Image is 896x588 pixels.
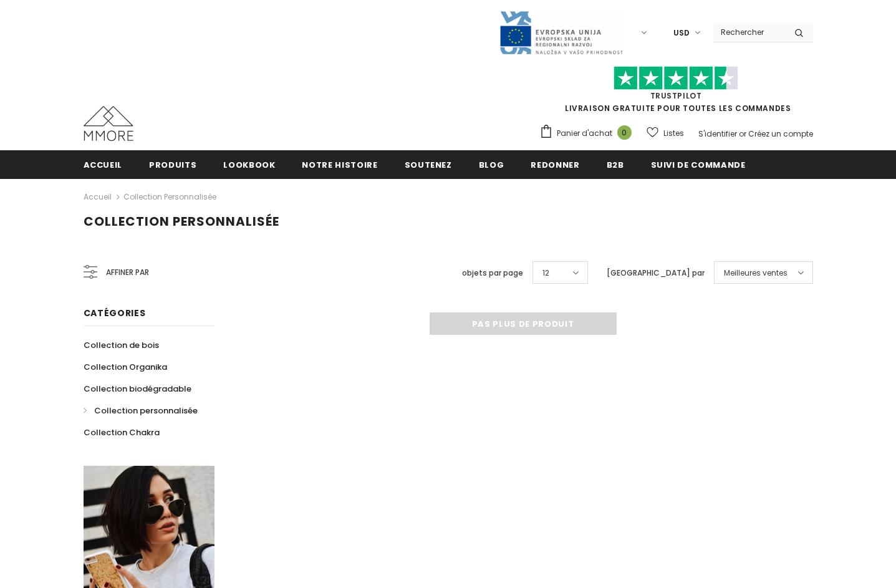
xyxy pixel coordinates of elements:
[698,128,737,139] a: S'identifier
[84,383,191,395] span: Collection biodégradable
[557,127,612,140] span: Panier d'achat
[499,27,624,37] a: Javni Razpis
[531,150,579,178] a: Redonner
[724,267,788,279] span: Meilleures ventes
[650,90,702,101] a: TrustPilot
[84,422,160,443] a: Collection Chakra
[302,150,377,178] a: Notre histoire
[739,128,746,139] span: or
[647,122,684,144] a: Listes
[84,159,123,171] span: Accueil
[302,159,377,171] span: Notre histoire
[499,10,624,55] img: Javni Razpis
[607,267,705,279] label: [GEOGRAPHIC_DATA] par
[84,334,159,356] a: Collection de bois
[84,190,112,205] a: Accueil
[607,150,624,178] a: B2B
[84,378,191,400] a: Collection biodégradable
[713,23,785,41] input: Search Site
[614,66,738,90] img: Faites confiance aux étoiles pilotes
[84,400,198,422] a: Collection personnalisée
[748,128,813,139] a: Créez un compte
[84,356,167,378] a: Collection Organika
[94,405,198,417] span: Collection personnalisée
[542,267,549,279] span: 12
[84,427,160,438] span: Collection Chakra
[223,159,275,171] span: Lookbook
[479,150,504,178] a: Blog
[462,267,523,279] label: objets par page
[149,159,196,171] span: Produits
[123,191,216,202] a: Collection personnalisée
[106,266,149,279] span: Affiner par
[651,150,746,178] a: Suivi de commande
[84,150,123,178] a: Accueil
[673,27,690,39] span: USD
[84,361,167,373] span: Collection Organika
[149,150,196,178] a: Produits
[84,106,133,141] img: Cas MMORE
[405,159,452,171] span: soutenez
[539,124,638,143] a: Panier d'achat 0
[539,72,813,113] span: LIVRAISON GRATUITE POUR TOUTES LES COMMANDES
[651,159,746,171] span: Suivi de commande
[617,125,632,140] span: 0
[531,159,579,171] span: Redonner
[607,159,624,171] span: B2B
[84,339,159,351] span: Collection de bois
[479,159,504,171] span: Blog
[84,213,279,230] span: Collection personnalisée
[84,307,146,319] span: Catégories
[663,127,684,140] span: Listes
[405,150,452,178] a: soutenez
[223,150,275,178] a: Lookbook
